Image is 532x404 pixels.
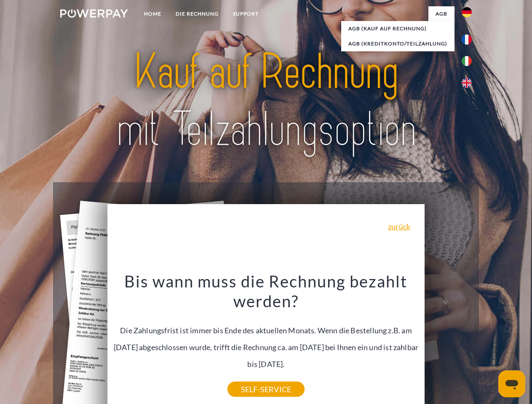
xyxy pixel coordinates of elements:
[60,9,128,18] img: logo-powerpay-white.svg
[137,6,168,21] a: Home
[462,78,472,88] img: en
[112,271,420,389] div: Die Zahlungsfrist ist immer bis Ende des aktuellen Monats. Wenn die Bestellung z.B. am [DATE] abg...
[341,21,454,36] a: AGB (Kauf auf Rechnung)
[462,56,472,66] img: it
[80,40,452,161] img: title-powerpay_de.svg
[462,7,472,17] img: de
[168,6,226,21] a: DIE RECHNUNG
[227,382,305,397] a: SELF-SERVICE
[462,35,472,45] img: fr
[112,271,420,311] h3: Bis wann muss die Rechnung bezahlt werden?
[498,370,525,397] iframe: Schaltfläche zum Öffnen des Messaging-Fensters
[428,6,454,21] a: agb
[341,36,454,51] a: AGB (Kreditkonto/Teilzahlung)
[388,223,410,230] a: zurück
[226,6,266,21] a: SUPPORT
